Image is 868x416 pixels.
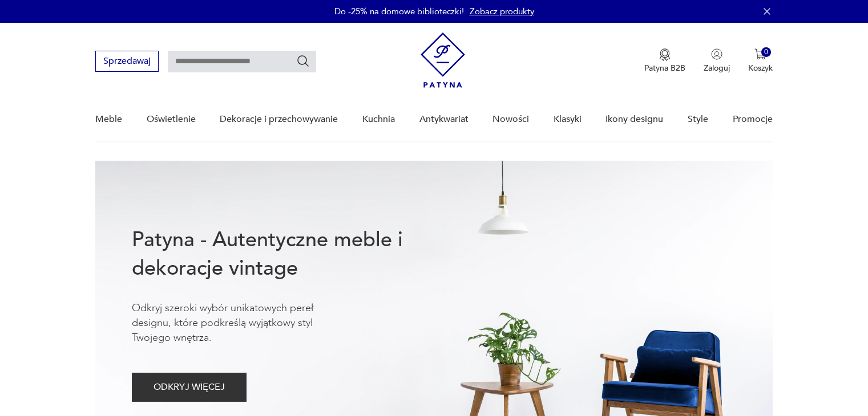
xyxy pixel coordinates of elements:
[296,54,310,68] button: Szukaj
[132,301,349,345] p: Odkryj szeroki wybór unikatowych pereł designu, które podkreślą wyjątkowy styl Twojego wnętrza.
[421,32,465,88] img: Patyna - sklep z meblami i dekoracjami vintage
[688,97,708,141] a: Style
[419,97,469,141] a: Antykwariat
[704,63,730,74] p: Zaloguj
[220,97,338,141] a: Dekoracje i przechowywanie
[132,226,440,283] h1: Patyna - Autentyczne meble i dekoracje vintage
[334,6,464,17] p: Do -25% na domowe biblioteczki!
[644,48,685,74] a: Ikona medaluPatyna B2B
[748,63,773,74] p: Koszyk
[644,48,685,74] button: Patyna B2B
[95,51,159,72] button: Sprzedawaj
[711,48,722,60] img: Ikonka użytkownika
[704,48,730,74] button: Zaloguj
[554,97,582,141] a: Klasyki
[659,48,671,61] img: Ikona medalu
[733,97,773,141] a: Promocje
[754,48,766,60] img: Ikona koszyka
[605,97,663,141] a: Ikony designu
[492,97,529,141] a: Nowości
[644,63,685,74] p: Patyna B2B
[95,97,122,141] a: Meble
[362,97,395,141] a: Kuchnia
[147,97,196,141] a: Oświetlenie
[95,58,159,66] a: Sprzedawaj
[470,6,534,17] a: Zobacz produkty
[132,384,247,392] a: ODKRYJ WIĘCEJ
[761,47,771,57] div: 0
[132,373,247,402] button: ODKRYJ WIĘCEJ
[748,48,773,74] button: 0Koszyk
